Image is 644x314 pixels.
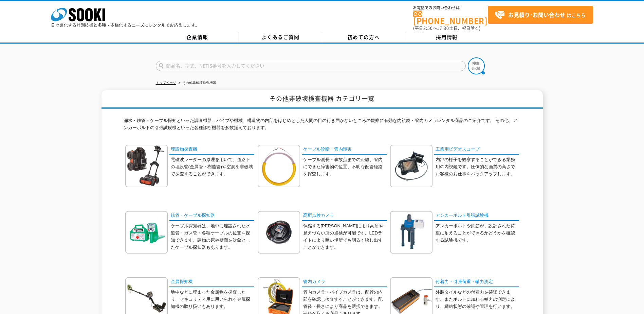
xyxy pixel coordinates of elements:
a: 鉄管・ケーブル探知器 [169,211,254,221]
span: はこちら [495,10,586,20]
strong: お見積り･お問い合わせ [508,11,565,19]
img: 埋設物探査機 [125,145,168,187]
li: その他非破壊検査機器 [177,80,216,87]
a: 金属探知機 [169,277,254,287]
span: 初めての方へ [347,33,380,41]
img: 鉄管・ケーブル探知器 [125,211,168,254]
a: 埋設物探査機 [169,145,254,155]
a: よくあるご質問 [239,32,322,42]
p: 外装タイルなどの付着力を確認できます。またボルトに加わる軸力の測定により、締結状態の確認や管理を行います。 [436,289,519,310]
a: [PHONE_NUMBER] [413,11,488,24]
input: 商品名、型式、NETIS番号を入力してください [156,61,466,71]
span: お電話でのお問い合わせは [413,6,488,10]
p: アンカーボルトや鉄筋が、設計された荷重に耐えることができるかどうかを確認する試験機です。 [436,223,519,244]
span: (平日 ～ 土日、祝日除く) [413,25,480,31]
img: btn_search.png [468,57,485,74]
a: 工業用ビデオスコープ [434,145,519,155]
p: 伸縮する[PERSON_NAME]により高所や見えづらい所の点検が可能です。LEDライトにより暗い場所でも明るく映し出すことができます。 [303,223,387,251]
span: 17:30 [437,25,449,31]
a: 初めての方へ [322,32,405,42]
p: 漏水・鉄管・ケーブル探知といった調査機器、パイプや機械、構造物の内部をはじめとした人間の目の行き届かないところの観察に有効な内視鏡・管内カメラレンタル商品のご紹介です。 その他、アンカーボルトの... [124,117,521,135]
a: 高所点検カメラ [302,211,387,221]
a: アンカーボルト引張試験機 [434,211,519,221]
img: アンカーボルト引張試験機 [390,211,433,254]
p: 地中などに埋まった金属物を探査したり、セキュリティ用に用いられる金属探知機の取り扱いもあります。 [171,289,254,310]
a: 管内カメラ [302,277,387,287]
a: 企業情報 [156,32,239,42]
img: ケーブル診断・管内障害 [258,145,300,187]
p: ケーブル探知器は、地中に埋設された水道管・ガス管・各種ケーブルの位置を探知できます。建物の床や壁面を対象としたケーブル探知器もあります。 [171,223,254,251]
a: トップページ [156,81,176,85]
h1: その他非破壊検査機器 カテゴリ一覧 [102,90,543,109]
a: 採用情報 [405,32,489,42]
p: 日々進化する計測技術と多種・多様化するニーズにレンタルでお応えします。 [51,23,200,27]
p: 電磁波レーダーの原理を用いて、道路下の埋設管(金属管・樹脂管)や空洞を非破壊で探査することができます。 [171,156,254,177]
span: 8:50 [423,25,433,31]
a: お見積り･お問い合わせはこちら [488,6,593,24]
p: ケーブル測長・事故点までの距離、管内にできた障害物の位置、不明な配管経路を探査します。 [303,156,387,177]
p: 内部の様子を観察することができる業務用の内視鏡です。圧倒的な画質の高さでお客様のお仕事をバックアップします。 [436,156,519,177]
a: ケーブル診断・管内障害 [302,145,387,155]
a: 付着力・引張荷重・軸力測定 [434,277,519,287]
img: 高所点検カメラ [258,211,300,254]
img: 工業用ビデオスコープ [390,145,433,187]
